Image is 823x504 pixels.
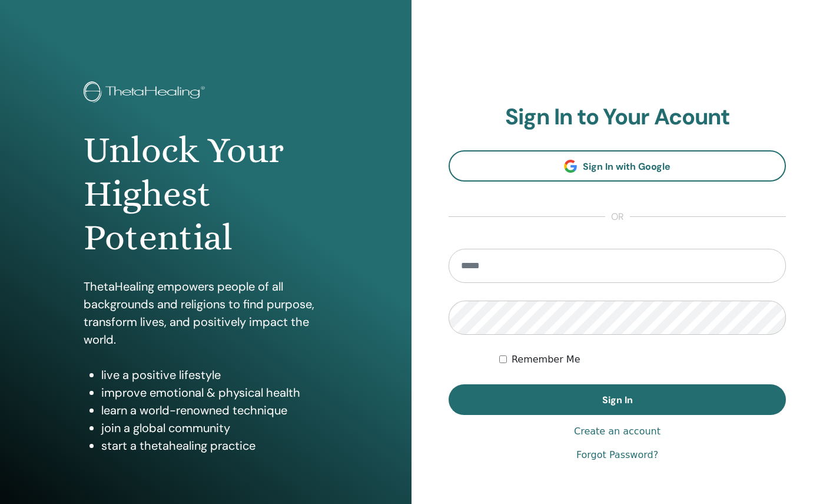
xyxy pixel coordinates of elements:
[449,104,786,131] h2: Sign In to Your Acount
[605,210,630,224] span: or
[574,424,661,439] a: Create an account
[583,160,671,173] span: Sign In with Google
[84,129,328,260] h1: Unlock Your Highest Potential
[512,353,580,367] label: Remember Me
[101,437,328,454] li: start a thetahealing practice
[449,150,786,182] a: Sign In with Google
[101,366,328,384] li: live a positive lifestyle
[101,419,328,437] li: join a global community
[602,394,633,406] span: Sign In
[101,384,328,401] li: improve emotional & physical health
[84,278,328,348] p: ThetaHealing empowers people of all backgrounds and religions to find purpose, transform lives, a...
[499,353,786,367] div: Keep me authenticated indefinitely or until I manually logout
[449,384,786,415] button: Sign In
[576,448,658,462] a: Forgot Password?
[101,401,328,419] li: learn a world-renowned technique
